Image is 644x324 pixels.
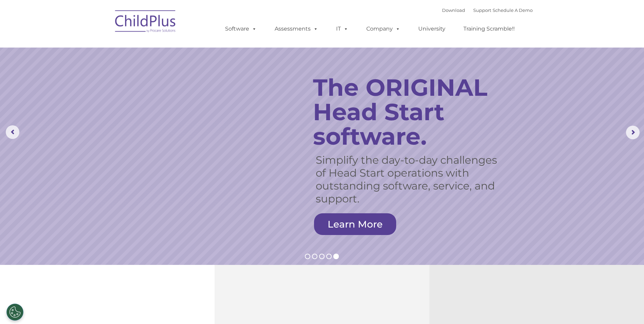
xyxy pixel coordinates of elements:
button: Cookies Settings [6,304,23,321]
a: Learn More [314,213,396,235]
iframe: Chat Widget [610,291,644,324]
a: Support [473,7,491,13]
span: Phone number [94,73,123,78]
a: Schedule A Demo [493,7,533,13]
rs-layer: The ORIGINAL Head Start software. [313,75,514,148]
span: Last name [94,45,115,50]
rs-layer: Simplify the day-to-day challenges of Head Start operations with outstanding software, service, a... [316,154,504,205]
a: University [411,22,452,36]
font: | [442,7,533,13]
a: Assessments [268,22,325,36]
a: Software [218,22,263,36]
a: Download [442,7,465,13]
a: Company [360,22,407,36]
img: ChildPlus by Procare Solutions [112,5,180,39]
a: IT [329,22,355,36]
a: Training Scramble!! [457,22,521,36]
